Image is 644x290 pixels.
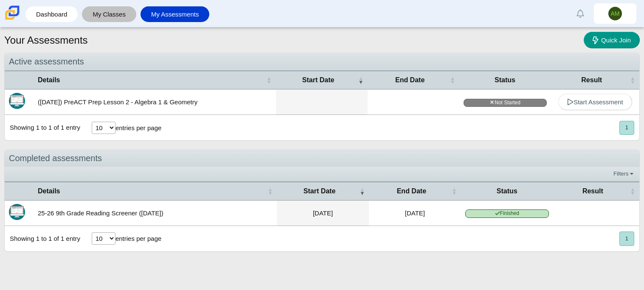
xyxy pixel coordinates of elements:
[465,209,549,217] span: Finished
[405,209,425,217] time: Aug 21, 2025 at 12:12 PM
[30,6,73,22] a: Dashboard
[373,187,450,196] span: End Date
[450,76,455,84] span: End Date : Activate to sort
[557,187,628,196] span: Result
[567,98,623,106] span: Start Assessment
[452,187,457,195] span: End Date : Activate to sort
[465,187,549,196] span: Status
[464,99,547,107] span: Not Started
[5,53,639,70] div: Active assessments
[5,115,80,140] div: Showing 1 to 1 of 1 entry
[619,121,634,135] nav: pagination
[558,94,632,110] a: Start Assessment
[5,226,80,251] div: Showing 1 to 1 of 1 entry
[619,231,634,245] button: 1
[555,75,628,85] span: Result
[5,150,639,167] div: Completed assessments
[4,33,88,47] h1: Your Assessments
[601,36,631,44] span: Quick Join
[584,32,640,48] a: Quick Join
[34,89,276,115] td: ([DATE]) PreACT Prep Lesson 2 - Algebra 1 & Geometry
[611,11,620,17] span: AM
[38,187,266,196] span: Details
[313,209,333,217] time: Aug 21, 2025 at 11:59 AM
[280,75,357,85] span: Start Date
[3,16,21,23] a: Carmen School of Science & Technology
[571,4,590,23] a: Alerts
[267,76,272,84] span: Details : Activate to sort
[611,170,637,178] a: Filters
[372,75,448,85] span: End Date
[594,3,636,24] a: AM
[267,187,273,195] span: Details : Activate to sort
[9,204,25,220] img: Itembank
[360,187,365,195] span: Start Date : Activate to remove sorting
[464,75,547,85] span: Status
[115,124,161,131] label: entries per page
[281,187,358,196] span: Start Date
[619,231,634,245] nav: pagination
[86,6,132,22] a: My Classes
[145,6,205,22] a: My Assessments
[630,187,635,195] span: Result : Activate to sort
[9,93,25,109] img: Itembank
[3,4,21,22] img: Carmen School of Science & Technology
[630,76,635,84] span: Result : Activate to sort
[34,201,277,226] td: 25-26 9th Grade Reading Screener ([DATE])
[358,76,363,84] span: Start Date : Activate to remove sorting
[115,235,161,242] label: entries per page
[619,121,634,135] button: 1
[38,75,265,85] span: Details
